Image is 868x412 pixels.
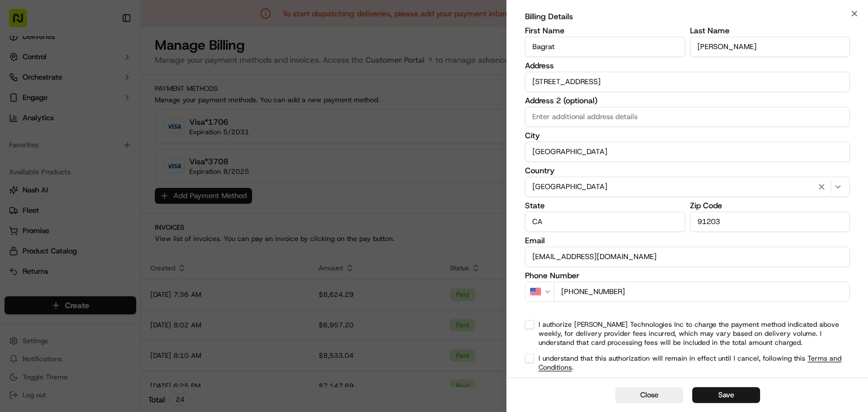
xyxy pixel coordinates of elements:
[690,212,850,232] input: Enter zip code
[525,236,850,244] label: Email
[539,320,850,347] label: I authorize [PERSON_NAME] Technologies Inc to charge the payment method indicated above weekly, f...
[525,247,850,267] input: Enter email address
[525,201,685,209] label: State
[690,37,850,57] input: Enter last name
[532,182,607,192] span: [GEOGRAPHIC_DATA]
[692,387,760,403] button: Save
[539,354,841,372] a: Terms and Conditions
[525,62,850,69] label: Address
[525,37,685,57] input: Enter first name
[525,27,685,34] label: First Name
[539,354,850,372] label: I understand that this authorization will remain in effect until I cancel, following this .
[690,27,850,34] label: Last Name
[690,201,850,209] label: Zip Code
[525,177,850,197] button: [GEOGRAPHIC_DATA]
[525,166,850,174] label: Country
[525,107,850,127] input: Enter additional address details
[525,11,850,22] label: Billing Details
[525,212,685,232] input: Enter state
[525,142,850,162] input: Enter city
[554,282,850,302] input: Enter phone number
[525,97,850,104] label: Address 2 (optional)
[525,132,850,139] label: City
[615,387,683,403] button: Close
[525,72,850,92] input: Enter address
[525,271,850,279] label: Phone Number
